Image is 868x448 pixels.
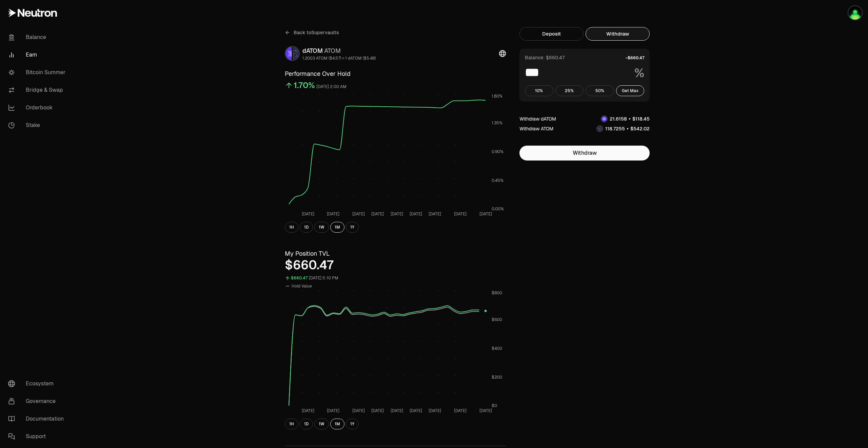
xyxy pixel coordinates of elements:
[294,29,339,36] span: Back to Supervaults
[519,115,556,122] div: Withdraw dATOM
[324,47,341,55] span: ATOM
[346,222,359,233] button: 1Y
[3,28,73,46] a: Balance
[316,83,347,91] div: [DATE] 2:00 AM
[492,403,497,408] tspan: $0
[285,419,298,429] button: 1H
[3,99,73,116] a: Orderbook
[429,408,441,413] tspan: [DATE]
[454,408,467,413] tspan: [DATE]
[3,116,73,134] a: Stake
[492,120,502,126] tspan: 1.35%
[597,126,603,131] img: ATOM Logo
[519,146,650,161] button: Withdraw
[586,85,614,96] button: 50%
[285,222,298,233] button: 1H
[492,346,502,351] tspan: $400
[330,419,344,429] button: 1M
[309,274,338,282] div: [DATE] 5:10 PM
[3,375,73,392] a: Ecosystem
[391,408,403,413] tspan: [DATE]
[293,47,299,60] img: ATOM Logo
[492,290,502,296] tspan: $800
[492,375,502,380] tspan: $200
[492,317,502,322] tspan: $600
[616,85,645,96] button: Get Max
[492,178,504,183] tspan: 0.45%
[586,27,650,41] button: Withdraw
[302,56,376,61] div: 1.2003 ATOM ($4.57) = 1 dATOM ($5.48)
[519,125,553,132] div: Withdraw ATOM
[371,211,384,217] tspan: [DATE]
[285,258,506,272] div: $660.47
[291,274,308,282] div: $660.47
[410,408,422,413] tspan: [DATE]
[285,249,506,258] h3: My Position TVL
[454,211,467,217] tspan: [DATE]
[3,46,73,64] a: Earn
[429,211,441,217] tspan: [DATE]
[327,211,339,217] tspan: [DATE]
[479,211,492,217] tspan: [DATE]
[555,85,584,96] button: 25%
[492,206,504,212] tspan: 0.00%
[327,408,339,413] tspan: [DATE]
[352,211,365,217] tspan: [DATE]
[391,211,403,217] tspan: [DATE]
[479,408,492,413] tspan: [DATE]
[3,81,73,99] a: Bridge & Swap
[3,410,73,428] a: Documentation
[292,283,312,289] span: Hold Value
[3,64,73,81] a: Bitcoin Summer
[302,211,314,217] tspan: [DATE]
[330,222,344,233] button: 1M
[300,222,313,233] button: 1D
[300,419,313,429] button: 1D
[302,46,376,56] div: dATOM
[285,47,292,60] img: dATOM Logo
[352,408,365,413] tspan: [DATE]
[371,408,384,413] tspan: [DATE]
[285,27,339,38] a: Back toSupervaults
[848,6,862,20] img: portefeuilleterra
[525,85,553,96] button: 10%
[492,149,504,154] tspan: 0.90%
[3,392,73,410] a: Governance
[302,408,314,413] tspan: [DATE]
[346,419,359,429] button: 1Y
[492,93,502,99] tspan: 1.80%
[519,27,584,41] button: Deposit
[634,66,644,80] span: %
[294,80,315,91] div: 1.70%
[3,428,73,445] a: Support
[601,116,607,122] img: dATOM Logo
[525,54,565,61] div: Balance: $660.47
[285,69,506,79] h3: Performance Over Hold
[314,222,329,233] button: 1W
[314,419,329,429] button: 1W
[410,211,422,217] tspan: [DATE]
